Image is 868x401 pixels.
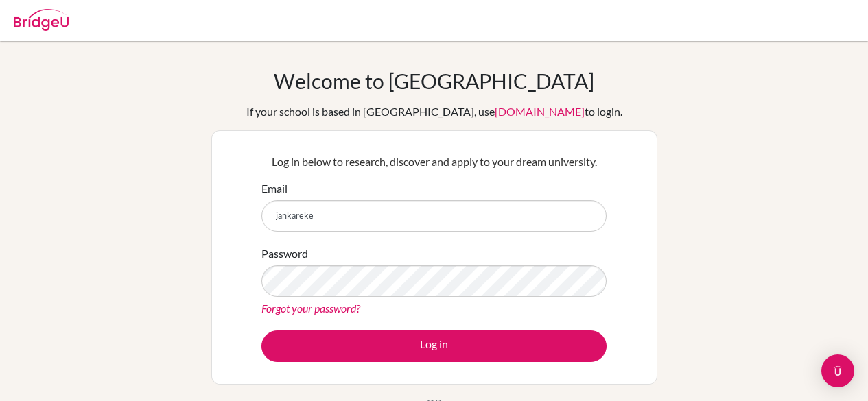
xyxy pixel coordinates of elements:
a: [DOMAIN_NAME] [495,105,585,118]
label: Password [261,245,308,262]
a: Forgot your password? [261,302,360,315]
h1: Welcome to [GEOGRAPHIC_DATA] [274,69,594,93]
button: Log in [261,330,607,362]
div: Open Intercom Messenger [821,354,854,387]
p: Log in below to research, discover and apply to your dream university. [261,154,607,170]
div: If your school is based in [GEOGRAPHIC_DATA], use to login. [246,104,622,120]
img: Bridge-U [14,9,69,31]
label: Email [261,180,288,197]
